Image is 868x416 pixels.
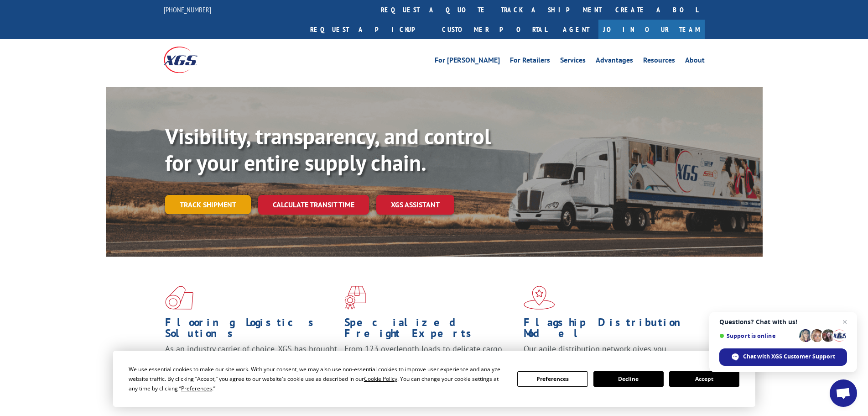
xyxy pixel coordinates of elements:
span: Chat with XGS Customer Support [719,348,847,366]
a: About [685,57,705,67]
a: Customer Portal [435,20,554,39]
a: Join Our Team [598,20,705,39]
a: [PHONE_NUMBER] [164,5,211,14]
a: Open chat [830,379,857,407]
a: Services [560,57,586,67]
span: As an industry carrier of choice, XGS has brought innovation and dedication to flooring logistics... [165,343,337,376]
span: Chat with XGS Customer Support [743,353,835,361]
a: Agent [554,20,598,39]
h1: Flagship Distribution Model [524,317,696,343]
span: Preferences [181,384,212,392]
a: For [PERSON_NAME] [435,57,500,67]
span: Our agile distribution network gives you nationwide inventory management on demand. [524,343,691,365]
a: Request a pickup [303,20,435,39]
img: xgs-icon-total-supply-chain-intelligence-red [165,286,193,310]
h1: Flooring Logistics Solutions [165,317,338,343]
div: Cookie Consent Prompt [113,351,755,407]
button: Decline [593,371,664,387]
a: Resources [643,57,675,67]
img: xgs-icon-flagship-distribution-model-red [524,286,555,310]
span: Questions? Chat with us! [719,318,847,326]
a: Calculate transit time [258,195,369,215]
h1: Specialized Freight Experts [344,317,517,343]
span: Support is online [719,332,796,339]
button: Accept [669,371,739,387]
span: Cookie Policy [364,375,397,383]
div: We use essential cookies to make our site work. With your consent, we may also use non-essential ... [129,364,506,393]
b: Visibility, transparency, and control for your entire supply chain. [165,122,491,177]
a: Advantages [596,57,633,67]
button: Preferences [517,371,587,387]
img: xgs-icon-focused-on-flooring-red [344,286,366,310]
a: XGS ASSISTANT [376,195,454,215]
a: Track shipment [165,195,251,214]
p: From 123 overlength loads to delicate cargo, our experienced staff knows the best way to move you... [344,343,517,384]
a: For Retailers [510,57,550,67]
